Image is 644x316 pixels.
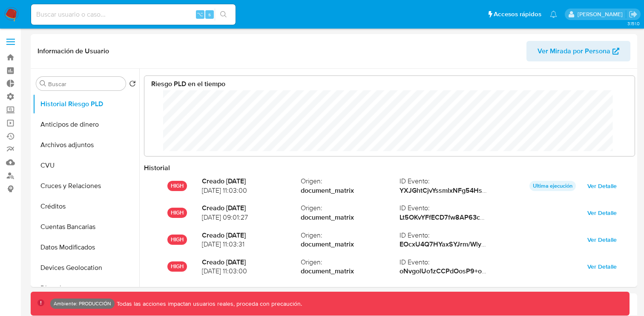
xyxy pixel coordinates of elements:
[301,203,400,213] span: Origen :
[31,9,236,20] input: Buscar usuario o caso...
[33,135,139,155] button: Archivos adjuntos
[202,203,301,213] strong: Creado [DATE]
[587,234,617,246] span: Ver Detalle
[167,208,187,218] p: HIGH
[578,10,626,18] p: nicolas.tolosa@mercadolibre.com
[33,278,139,299] button: Direcciones
[33,155,139,176] button: CVU
[167,181,187,191] p: HIGH
[54,302,111,305] p: Ambiente: PRODUCCIÓN
[202,177,301,186] strong: Creado [DATE]
[400,177,498,186] span: ID Evento :
[400,231,498,240] span: ID Evento :
[202,231,301,240] strong: Creado [DATE]
[301,231,400,240] span: Origen :
[33,94,139,114] button: Historial Riesgo PLD
[33,114,139,135] button: Anticipos de dinero
[33,176,139,196] button: Cruces y Relaciones
[197,10,203,18] span: ⌥
[37,47,109,55] h1: Información de Usuario
[202,267,301,276] span: [DATE] 11:03:00
[202,186,301,195] span: [DATE] 11:03:00
[202,213,301,222] span: [DATE] 09:01:27
[33,196,139,217] button: Créditos
[129,80,136,90] button: Volver al orden por defecto
[115,300,302,308] p: Todas las acciones impactan usuarios reales, proceda con precaución.
[33,217,139,237] button: Cuentas Bancarias
[629,10,638,19] a: Salir
[400,203,498,213] span: ID Evento :
[33,237,139,258] button: Datos Modificados
[301,258,400,267] span: Origen :
[167,261,187,272] p: HIGH
[581,206,623,220] button: Ver Detalle
[208,10,211,18] span: s
[301,267,400,276] strong: document_matrix
[581,179,623,193] button: Ver Detalle
[167,235,187,245] p: HIGH
[581,260,623,273] button: Ver Detalle
[33,258,139,278] button: Devices Geolocation
[301,213,400,222] strong: document_matrix
[202,240,301,249] span: [DATE] 11:03:31
[526,41,630,61] button: Ver Mirada por Persona
[538,41,610,61] span: Ver Mirada por Persona
[529,181,576,191] p: Ultima ejecución
[215,9,232,20] button: search-icon
[40,80,46,87] button: Buscar
[494,10,541,19] span: Accesos rápidos
[202,258,301,267] strong: Creado [DATE]
[400,258,498,267] span: ID Evento :
[48,80,122,88] input: Buscar
[301,177,400,186] span: Origen :
[581,233,623,246] button: Ver Detalle
[301,240,400,249] strong: document_matrix
[587,180,617,192] span: Ver Detalle
[151,79,225,89] strong: Riesgo PLD en el tiempo
[587,261,617,273] span: Ver Detalle
[301,186,400,195] strong: document_matrix
[144,163,170,173] strong: Historial
[550,11,557,18] a: Notificaciones
[587,207,617,219] span: Ver Detalle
